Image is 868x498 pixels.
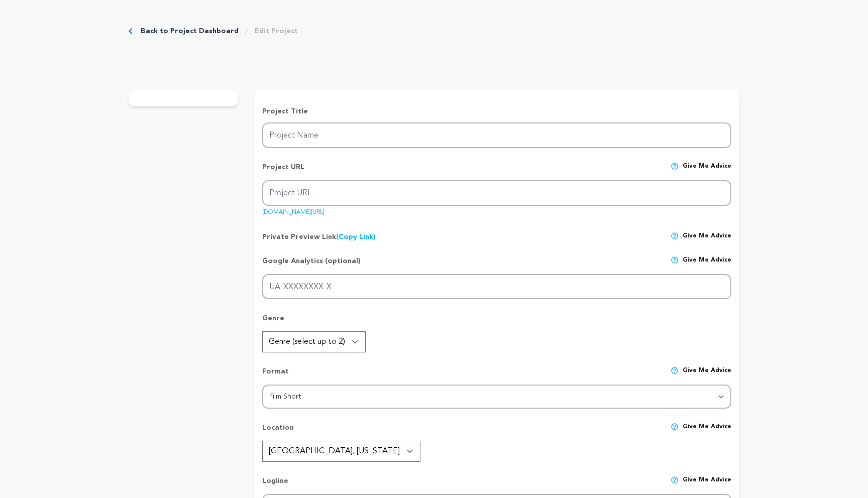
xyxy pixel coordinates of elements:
[683,476,731,494] span: Give me advice
[683,162,731,180] span: Give me advice
[262,423,294,441] p: Location
[129,26,298,36] div: Breadcrumb
[262,106,731,116] p: Project Title
[262,366,289,385] p: Format
[671,232,679,240] img: help-circle.svg
[671,162,679,170] img: help-circle.svg
[262,256,361,274] p: Google Analytics (optional)
[262,476,288,494] p: Logline
[683,366,731,385] span: Give me advice
[141,26,239,36] a: Back to Project Dashboard
[262,274,731,300] input: UA-XXXXXXXX-X
[255,26,298,36] a: Edit Project
[683,256,731,274] span: Give me advice
[683,232,731,242] span: Give me advice
[336,233,376,240] a: (Copy Link)
[671,476,679,484] img: help-circle.svg
[262,122,731,148] input: Project Name
[683,423,731,441] span: Give me advice
[262,180,731,206] input: Project URL
[262,205,324,215] a: [DOMAIN_NAME][URL]
[671,256,679,264] img: help-circle.svg
[262,313,731,331] p: Genre
[671,423,679,431] img: help-circle.svg
[671,366,679,375] img: help-circle.svg
[262,232,376,242] p: Private Preview Link
[262,162,304,180] p: Project URL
